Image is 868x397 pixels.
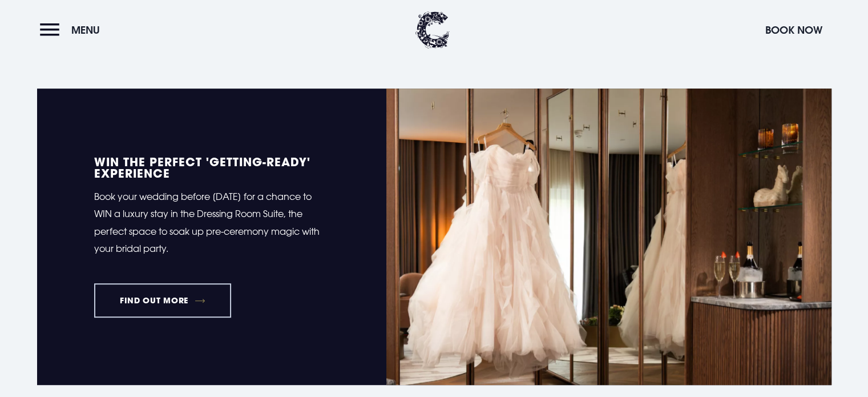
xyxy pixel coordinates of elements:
button: Book Now [760,18,828,42]
button: Menu [40,18,106,42]
img: Clandeboye Lodge [415,11,450,49]
p: Book your wedding before [DATE] for a chance to WIN a luxury stay in the Dressing Room Suite, the... [94,188,329,258]
h5: WIN the perfect 'Getting-Ready' experience [94,156,329,179]
span: Menu [71,23,100,37]
a: FIND OUT MORE [94,283,232,318]
img: Wedding Venue Northern Ireland [386,89,831,385]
